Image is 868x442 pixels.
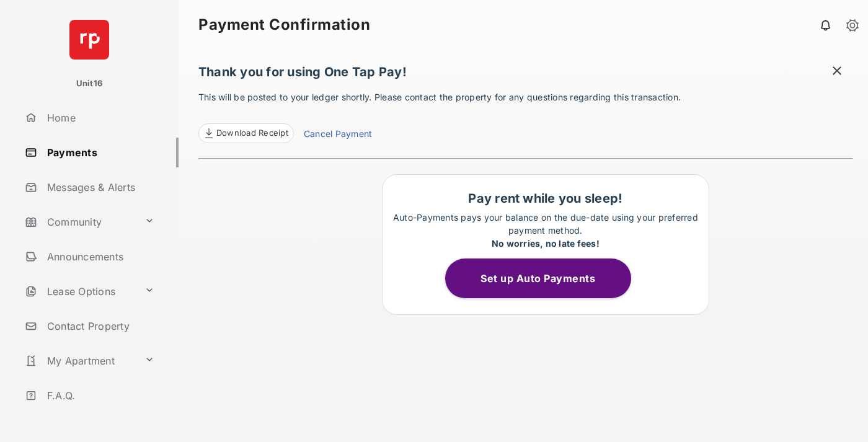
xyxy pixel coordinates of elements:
a: Download Receipt [198,123,294,143]
p: This will be posted to your ledger shortly. Please contact the property for any questions regardi... [198,91,853,143]
a: Home [20,103,179,133]
a: Lease Options [20,276,139,306]
h1: Pay rent while you sleep! [389,191,702,206]
a: My Apartment [20,346,139,376]
h1: Thank you for using One Tap Pay! [198,64,853,86]
span: Download Receipt [216,127,288,139]
a: Cancel Payment [304,127,372,143]
div: No worries, no late fees! [389,237,702,250]
a: Set up Auto Payments [445,272,646,285]
a: F.A.Q. [20,381,179,410]
a: Announcements [20,242,179,272]
a: Payments [20,138,179,167]
img: svg+xml;base64,PHN2ZyB4bWxucz0iaHR0cDovL3d3dy53My5vcmcvMjAwMC9zdmciIHdpZHRoPSI2NCIgaGVpZ2h0PSI2NC... [69,20,109,60]
p: Unit16 [76,77,103,90]
p: Auto-Payments pays your balance on the due-date using your preferred payment method. [389,211,702,250]
button: Set up Auto Payments [445,259,631,298]
a: Contact Property [20,311,179,341]
strong: Payment Confirmation [198,17,370,32]
a: Messages & Alerts [20,172,179,202]
a: Community [20,207,139,237]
